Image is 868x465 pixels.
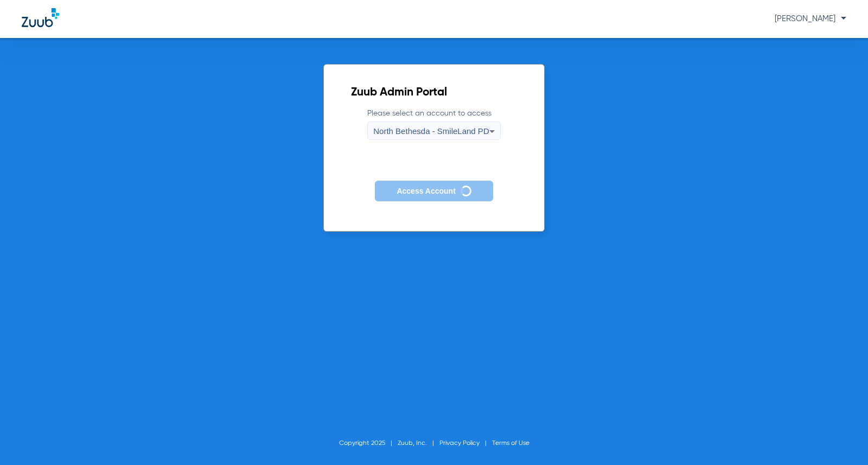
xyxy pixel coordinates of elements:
li: Zuub, Inc. [398,438,439,449]
span: [PERSON_NAME] [775,15,846,23]
img: Zuub Logo [22,8,59,27]
a: Privacy Policy [439,440,480,447]
label: Please select an account to access [367,108,500,140]
a: Terms of Use [492,440,529,447]
button: Access Account [375,181,493,202]
h2: Zuub Admin Portal [351,87,516,98]
span: Access Account [397,187,455,195]
span: North Bethesda - SmileLand PD [373,126,489,136]
li: Copyright 2025 [339,438,398,449]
